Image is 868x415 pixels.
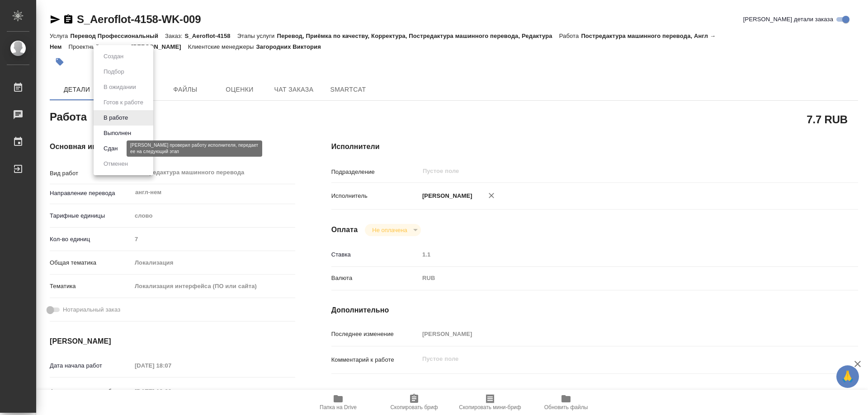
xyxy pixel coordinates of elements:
button: Подбор [101,67,127,77]
button: Отменен [101,159,131,169]
button: Готов к работе [101,98,146,107]
button: В ожидании [101,82,139,92]
button: В работе [101,113,131,123]
button: Сдан [101,144,120,154]
button: Создан [101,51,126,61]
button: Выполнен [101,128,134,138]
